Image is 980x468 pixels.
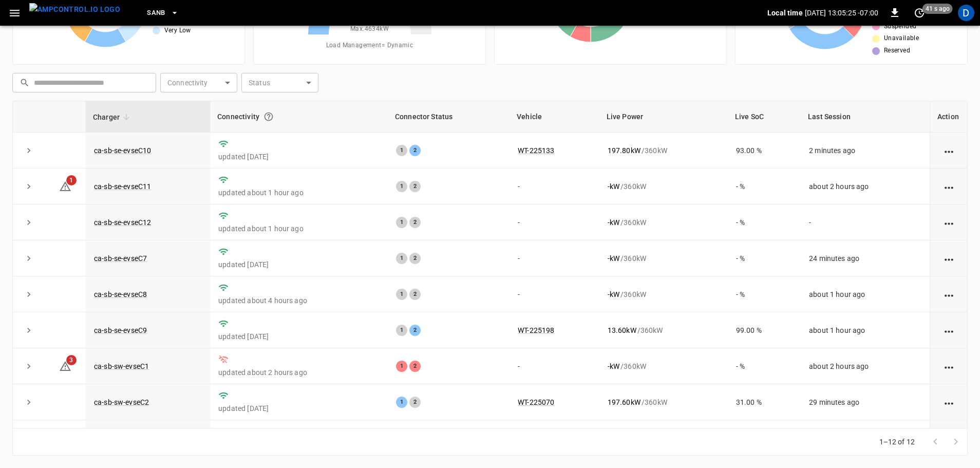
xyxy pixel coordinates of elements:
div: / 360 kW [608,325,720,335]
a: ca-sb-se-evseC12 [94,218,151,227]
a: 1 [59,181,71,190]
button: expand row [21,251,36,266]
div: action cell options [943,325,955,335]
th: Live Power [599,101,728,133]
a: ca-sb-se-evseC9 [94,326,147,334]
div: Connectivity [217,107,381,126]
span: Charger [93,111,133,123]
button: expand row [21,359,36,374]
td: 99.00 % [728,312,801,348]
td: - [510,348,599,384]
td: 48.00 % [728,420,801,456]
div: 2 [409,397,421,408]
p: updated [DATE] [218,331,380,342]
th: Connector Status [388,101,510,133]
img: ampcontrol.io logo [29,3,120,16]
p: 13.60 kW [608,325,636,335]
p: updated about 1 hour ago [218,223,380,234]
p: 197.80 kW [608,145,640,156]
td: - [510,204,599,240]
span: Suspended [884,22,917,32]
div: 1 [396,253,407,264]
th: Vehicle [510,101,599,133]
div: action cell options [943,253,955,264]
span: Load Management = Dynamic [326,41,413,51]
div: profile-icon [958,5,974,21]
p: [DATE] 13:05:25 -07:00 [805,8,878,18]
div: 1 [396,361,407,372]
a: ca-sb-se-evseC7 [94,254,147,263]
a: WT-225133 [518,146,554,155]
span: 41 s ago [922,4,953,14]
a: ca-sb-se-evseC11 [94,182,151,191]
div: / 360 kW [608,397,720,407]
span: Very Low [164,26,191,36]
button: expand row [21,323,36,338]
span: Max. 4634 kW [350,24,389,34]
td: - % [728,348,801,384]
td: - [510,169,599,204]
p: 1–12 of 12 [879,437,915,447]
td: 29 minutes ago [801,384,930,420]
div: / 360 kW [608,361,720,371]
div: / 360 kW [608,181,720,192]
button: expand row [21,287,36,302]
a: WT-225070 [518,398,554,406]
div: / 360 kW [608,289,720,299]
div: 2 [409,289,421,300]
div: 1 [396,145,407,156]
div: action cell options [943,361,955,371]
div: action cell options [943,289,955,299]
div: 1 [396,397,407,408]
span: Reserved [884,46,910,56]
p: - kW [608,289,619,299]
td: - % [728,204,801,240]
div: action cell options [943,181,955,192]
a: ca-sb-sw-evseC1 [94,362,149,370]
td: 31.00 % [728,384,801,420]
td: 93.00 % [728,133,801,169]
span: 1 [66,175,77,185]
p: updated about 4 hours ago [218,295,380,306]
button: expand row [21,215,36,230]
td: - % [728,276,801,312]
a: 3 [59,362,71,370]
a: WT-225198 [518,326,554,334]
div: 1 [396,217,407,228]
td: - % [728,240,801,276]
div: 2 [409,325,421,336]
div: action cell options [943,397,955,407]
div: 1 [396,325,407,336]
td: about 2 hours ago [801,348,930,384]
td: about 1 hour ago [801,312,930,348]
p: updated [DATE] [218,403,380,414]
span: Unavailable [884,33,919,44]
div: / 360 kW [608,145,720,156]
p: - kW [608,361,619,371]
div: 2 [409,253,421,264]
div: / 360 kW [608,253,720,264]
button: Connection between the charger and our software. [259,107,278,126]
span: 3 [66,355,77,365]
td: - % [728,169,801,204]
th: Last Session [801,101,930,133]
td: 2 minutes ago [801,133,930,169]
p: - kW [608,181,619,192]
span: SanB [147,7,165,19]
th: Live SoC [728,101,801,133]
button: expand row [21,179,36,194]
p: updated about 1 hour ago [218,188,380,198]
p: 197.60 kW [608,397,640,407]
th: Action [930,101,967,133]
button: expand row [21,143,36,158]
div: 2 [409,145,421,156]
p: - kW [608,217,619,228]
button: SanB [143,3,183,23]
p: Local time [767,8,803,18]
td: - [510,240,599,276]
a: ca-sb-se-evseC8 [94,290,147,298]
a: ca-sb-se-evseC10 [94,146,151,155]
div: 1 [396,289,407,300]
p: updated about 2 hours ago [218,367,380,378]
td: 24 minutes ago [801,240,930,276]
